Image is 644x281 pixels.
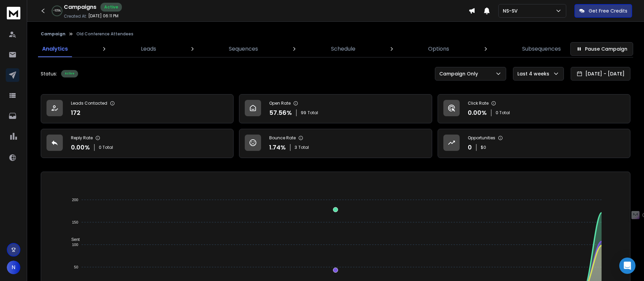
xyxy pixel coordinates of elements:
p: Click Rate [468,101,489,106]
button: [DATE] - [DATE] [571,67,630,81]
p: Created At: [64,14,87,19]
p: Leads Contacted [71,101,107,106]
button: Get Free Credits [574,4,632,18]
button: N [7,261,20,274]
a: Leads Contacted172 [41,94,234,123]
span: Sent [66,237,80,242]
p: Status: [41,70,57,77]
p: Last 4 weeks [517,70,552,77]
p: Opportunities [468,135,495,141]
a: Subsequences [518,41,565,57]
p: 1.74 % [269,143,286,152]
tspan: 200 [72,198,78,202]
p: Open Rate [269,101,291,106]
p: Bounce Rate [269,135,296,141]
p: Old Conference Attendees [76,31,133,37]
a: Sequences [225,41,262,57]
span: 3 [295,145,297,150]
p: 0.00 % [71,143,90,152]
a: Schedule [327,41,360,57]
p: Schedule [331,45,355,53]
p: Analytics [42,45,68,53]
p: 172 [71,108,80,118]
p: Leads [141,45,156,53]
p: Reply Rate [71,135,93,141]
h1: Campaigns [64,3,96,11]
tspan: 100 [72,243,78,247]
p: Get Free Credits [589,7,627,14]
a: Analytics [38,41,72,57]
button: Campaign [41,31,66,37]
tspan: 150 [72,220,78,224]
img: logo [7,7,20,19]
a: Opportunities0$0 [438,129,630,158]
a: Bounce Rate1.74%3Total [239,129,432,158]
p: Sequences [229,45,258,53]
a: Open Rate57.56%99Total [239,94,432,123]
span: Total [298,145,309,150]
tspan: 50 [74,265,78,269]
div: Open Intercom Messenger [619,258,636,274]
p: 0 Total [99,145,113,150]
div: Active [61,70,78,77]
p: 57.56 % [269,108,292,118]
a: Click Rate0.00%0 Total [438,94,630,123]
button: Pause Campaign [570,42,633,56]
p: NS-SV [503,7,520,14]
p: Options [428,45,449,53]
span: Total [308,110,318,116]
p: -105 % [53,9,61,13]
a: Options [424,41,453,57]
span: 99 [301,110,306,116]
a: Leads [137,41,160,57]
div: Active [100,3,122,12]
p: Campaign Only [439,70,481,77]
p: 0.00 % [468,108,487,118]
p: 0 [468,143,472,152]
p: $ 0 [481,145,486,150]
p: Subsequences [522,45,561,53]
a: Reply Rate0.00%0 Total [41,129,234,158]
p: 0 Total [496,110,510,116]
p: [DATE] 06:11 PM [88,13,118,19]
